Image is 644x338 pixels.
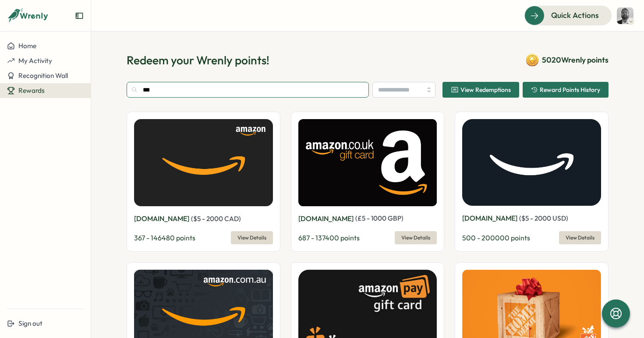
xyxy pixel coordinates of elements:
[134,233,195,242] span: 367 - 146480 points
[18,42,36,50] span: Home
[462,233,530,242] span: 500 - 200000 points
[460,87,511,93] span: View Redemptions
[231,231,273,244] button: View Details
[75,11,84,20] button: Expand sidebar
[395,231,437,244] button: View Details
[540,87,600,93] span: Reward Points History
[18,86,45,95] span: Rewards
[401,232,430,244] span: View Details
[542,54,609,66] span: 5020 Wrenly points
[617,7,633,24] img: Adam Sandstrom
[134,213,189,224] p: [DOMAIN_NAME]
[559,231,601,244] button: View Details
[566,232,594,244] span: View Details
[18,71,68,80] span: Recognition Wall
[134,119,273,206] img: Amazon.ca
[18,56,52,65] span: My Activity
[524,6,612,25] button: Quick Actions
[298,119,437,206] img: Amazon.co.uk
[442,82,519,98] button: View Redemptions
[191,215,241,223] span: ( $ 5 - 2000 CAD )
[519,214,568,222] span: ( $ 5 - 2000 USD )
[551,10,599,21] span: Quick Actions
[127,53,269,68] h1: Redeem your Wrenly points!
[462,119,601,206] img: Amazon.com
[462,213,517,224] p: [DOMAIN_NAME]
[523,82,609,98] button: Reward Points History
[355,214,403,222] span: ( £ 5 - 1000 GBP )
[298,233,360,242] span: 687 - 137400 points
[18,319,42,327] span: Sign out
[237,232,266,244] span: View Details
[298,213,354,224] p: [DOMAIN_NAME]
